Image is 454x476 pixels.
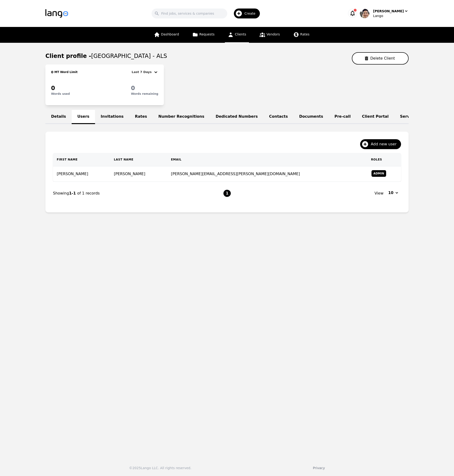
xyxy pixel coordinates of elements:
[293,110,329,124] a: Documents
[51,85,55,91] span: 0
[300,32,310,36] span: Rates
[313,466,325,470] a: Privacy
[356,110,394,124] a: Client Portal
[290,27,312,43] a: Rates
[110,153,167,166] th: Last Name
[131,85,135,91] span: 0
[394,110,434,124] a: Service Lines
[161,32,179,36] span: Dashboard
[257,27,283,43] a: Vendors
[151,27,182,43] a: Dashboard
[189,27,217,43] a: Requests
[360,9,369,18] img: User Profile
[367,153,401,166] th: Roles
[235,32,246,36] span: Clients
[110,166,167,182] td: [PERSON_NAME]
[51,92,70,96] p: Words used
[225,27,249,43] a: Clients
[131,92,158,96] p: Words remaining
[153,110,210,124] a: Number Recognitions
[360,9,409,18] button: User Profile[PERSON_NAME]Lango
[227,7,263,20] button: Create
[53,182,401,205] nav: Page navigation
[360,139,401,149] button: Add new user
[385,189,401,197] button: 10
[45,9,68,18] img: Logo
[129,466,191,470] div: © 2025 Lango LLC. All rights reserved.
[152,9,227,18] input: Find jobs, services & companies
[373,9,404,13] div: [PERSON_NAME]
[371,141,400,147] span: Add new user
[129,110,153,124] a: Rates
[51,70,53,74] span: 0
[244,11,259,16] span: Create
[388,190,393,196] span: 10
[53,190,223,196] div: Showing of 1 records
[263,110,293,124] a: Contacts
[210,110,263,124] a: Dedicated Numbers
[53,166,110,182] td: [PERSON_NAME]
[132,69,153,75] div: Last 7 Days
[199,32,214,36] span: Requests
[266,32,280,36] span: Vendors
[167,153,367,166] th: Email
[45,110,72,124] a: Details
[45,52,167,60] h1: Client profile -
[352,52,409,65] button: Delete Client
[329,110,356,124] a: Pre-call
[371,170,386,177] span: Admin
[53,70,78,74] h2: MT Word Limit
[167,166,367,182] td: [PERSON_NAME][EMAIL_ADDRESS][PERSON_NAME][DOMAIN_NAME]
[91,53,167,59] span: [GEOGRAPHIC_DATA] - ALS
[53,153,110,166] th: First Name
[373,13,409,18] div: Lango
[95,110,129,124] a: Invitations
[69,191,77,195] span: 1-1
[375,190,384,196] span: View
